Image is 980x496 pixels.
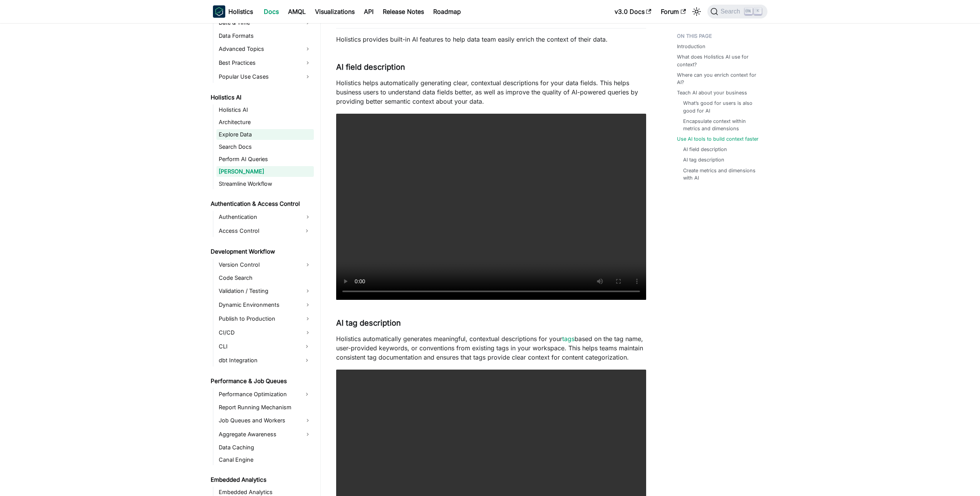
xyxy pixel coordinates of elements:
a: Holistics AI [208,92,314,103]
a: Best Practices [216,57,314,69]
a: Holistics AI [216,104,314,115]
a: AI tag description [683,156,724,163]
a: Search Docs [216,141,314,152]
a: Performance Optimization [216,388,300,400]
h3: AI field description [336,62,646,72]
a: CI/CD [216,326,314,339]
button: Expand sidebar category 'dbt Integration' [300,354,314,367]
kbd: K [754,8,762,15]
a: Forum [656,5,690,18]
p: Holistics helps automatically generating clear, contextual descriptions for your data fields. Thi... [336,78,646,106]
a: Authentication & Access Control [208,198,314,209]
nav: Docs sidebar [205,23,321,496]
a: Report Running Mechanism [216,402,314,413]
p: Holistics provides built-in AI features to help data team easily enrich the context of their data. [336,35,646,44]
button: Expand sidebar category 'CLI' [300,340,314,353]
a: dbt Integration [216,354,300,367]
a: AMQL [283,5,310,18]
a: Perform AI Queries [216,154,314,165]
a: Aggregate Awareness [216,428,314,441]
a: CLI [216,340,300,353]
a: Popular Use Cases [216,71,314,83]
a: Job Queues and Workers [216,414,314,427]
a: Development Workflow [208,246,314,257]
a: HolisticsHolistics [213,5,253,18]
a: API [359,5,378,18]
button: Search (Ctrl+K) [707,5,767,18]
span: Search [718,8,745,15]
a: Embedded Analytics [208,474,314,485]
a: tags [562,335,575,343]
a: Roadmap [429,5,466,18]
a: Authentication [216,211,314,223]
a: Use AI tools to build context faster [677,135,759,143]
a: Encapsulate context within metrics and dimensions [683,118,760,132]
button: Switch between dark and light mode (currently light mode) [690,5,703,18]
a: Where can you enrich context for AI? [677,71,763,86]
a: [PERSON_NAME] [216,166,314,177]
a: Advanced Topics [216,43,314,55]
a: Teach AI about your business [677,89,747,96]
a: v3.0 Docs [610,5,656,18]
p: Holistics automatically generates meaningful, contextual descriptions for your based on the tag n... [336,334,646,362]
button: Expand sidebar category 'Performance Optimization' [300,388,314,400]
h3: AI tag description [336,318,646,328]
a: What does Holistics AI use for context? [677,53,763,68]
a: Streamline Workflow [216,178,314,189]
a: Canal Engine [216,454,314,465]
b: Holistics [228,7,253,16]
a: Docs [259,5,283,18]
a: Introduction [677,43,705,50]
a: Validation / Testing [216,285,314,297]
button: Expand sidebar category 'Access Control' [300,225,314,237]
a: Dynamic Environments [216,299,314,311]
a: AI field description [683,146,727,153]
a: Visualizations [310,5,359,18]
a: Version Control [216,259,314,271]
a: Code Search [216,272,314,283]
a: Performance & Job Queues [208,376,314,387]
a: Explore Data [216,129,314,140]
a: Access Control [216,225,300,237]
a: Data Formats [216,30,314,41]
a: Release Notes [378,5,429,18]
a: Data Caching [216,442,314,453]
img: Holistics [213,5,225,18]
a: Architecture [216,117,314,128]
a: Publish to Production [216,313,314,325]
video: Your browser does not support embedding video, but you can . [336,114,646,300]
a: What’s good for users is also good for AI [683,99,760,114]
a: Create metrics and dimensions with AI [683,167,760,182]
